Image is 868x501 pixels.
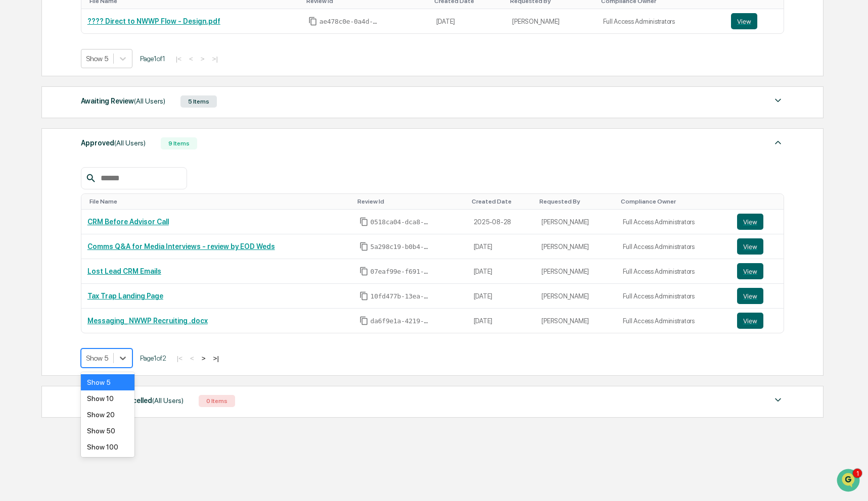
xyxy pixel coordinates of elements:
[371,268,431,276] span: 07eaf99e-f691-4635-bec0-b07538373424
[371,218,431,226] span: 0518ca04-dca8-4ae0-a767-ef58864fa02b
[174,354,186,363] button: |<
[81,390,134,407] div: Show 10
[535,259,616,284] td: [PERSON_NAME]
[31,137,82,145] span: [PERSON_NAME]
[472,198,532,205] div: Toggle SortBy
[371,292,431,300] span: 10fd477b-13ea-4d04-aa09-a1c76cc4f82c
[737,263,763,279] button: View
[210,354,222,363] button: >|
[772,136,784,148] img: caret
[81,423,134,439] div: Show 50
[10,112,68,120] div: Past conversations
[535,210,616,234] td: [PERSON_NAME]
[617,284,731,309] td: Full Access Administrators
[152,396,184,405] span: (All Users)
[468,309,536,333] td: [DATE]
[308,17,317,26] span: Copy Id
[140,55,165,63] span: Page 1 of 1
[199,395,235,407] div: 0 Items
[772,94,784,107] img: caret
[140,354,166,362] span: Page 1 of 2
[739,198,780,205] div: Toggle SortBy
[87,17,220,25] a: ???? Direct to NWWP Flow - Design.pdf
[737,214,778,230] a: View
[319,18,380,26] span: ae478c0e-0a4d-4479-b16b-62d7dbbc97dc
[737,288,763,304] button: View
[617,210,731,234] td: Full Access Administrators
[10,180,18,188] div: 🖐️
[535,234,616,259] td: [PERSON_NAME]
[71,223,122,231] a: Powered byPylon
[87,218,169,226] a: CRM Before Advisor Call
[621,198,727,205] div: Toggle SortBy
[468,234,536,259] td: [DATE]
[371,243,431,251] span: 5a298c19-b0b4-4f14-a898-0c075d43b09e
[359,316,369,325] span: Copy Id
[468,210,536,234] td: 2025-08-28
[10,21,184,37] p: How can we help?
[6,175,69,193] a: 🖐️Preclearance
[737,313,778,329] a: View
[468,259,536,284] td: [DATE]
[597,9,725,33] td: Full Access Administrators
[359,217,369,226] span: Copy Id
[173,55,185,63] button: |<
[535,309,616,333] td: [PERSON_NAME]
[357,198,464,205] div: Toggle SortBy
[101,223,122,231] span: Pylon
[617,309,731,333] td: Full Access Administrators
[731,13,778,29] a: View
[737,313,763,329] button: View
[20,179,65,189] span: Preclearance
[10,128,26,144] img: Jack Rasmussen
[371,317,431,325] span: da6f9e1a-4219-4e4e-b65c-239f9f1a8151
[198,55,208,63] button: >
[89,137,110,145] span: [DATE]
[506,9,597,33] td: [PERSON_NAME]
[21,77,39,95] img: 8933085812038_c878075ebb4cc5468115_72.jpg
[87,292,163,300] a: Tax Trap Landing Page
[6,194,68,213] a: 🔎Data Lookup
[209,55,221,63] button: >|
[617,259,731,284] td: Full Access Administrators
[45,77,166,87] div: Start new chat
[737,263,778,279] a: View
[69,175,129,193] a: 🗄️Attestations
[737,288,778,304] a: View
[731,13,757,29] button: View
[836,468,863,495] iframe: Open customer support
[161,137,197,149] div: 9 Items
[87,242,275,250] a: Comms Q&A for Media Interviews - review by EOD Weds
[20,198,64,209] span: Data Lookup
[81,407,134,423] div: Show 20
[45,87,139,95] div: We're available if you need us!
[737,238,778,255] a: View
[359,267,369,276] span: Copy Id
[81,94,165,108] div: Awaiting Review
[83,179,125,189] span: Attestations
[10,199,18,208] div: 🔎
[617,234,731,259] td: Full Access Administrators
[737,238,763,255] button: View
[73,180,81,188] div: 🗄️
[172,80,184,92] button: Start new chat
[539,198,612,205] div: Toggle SortBy
[359,242,369,251] span: Copy Id
[20,138,28,146] img: 1746055101610-c473b297-6a78-478c-a979-82029cc54cd1
[180,95,217,108] div: 5 Items
[737,214,763,230] button: View
[81,439,134,455] div: Show 100
[87,267,161,275] a: Lost Lead CRM Emails
[114,139,146,147] span: (All Users)
[772,394,784,406] img: caret
[187,354,197,363] button: <
[84,137,87,145] span: •
[199,354,209,363] button: >
[359,291,369,300] span: Copy Id
[535,284,616,309] td: [PERSON_NAME]
[87,317,208,325] a: Messaging_ NWWP Recruiting .docx
[134,97,165,105] span: (All Users)
[10,77,28,95] img: 1746055101610-c473b297-6a78-478c-a979-82029cc54cd1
